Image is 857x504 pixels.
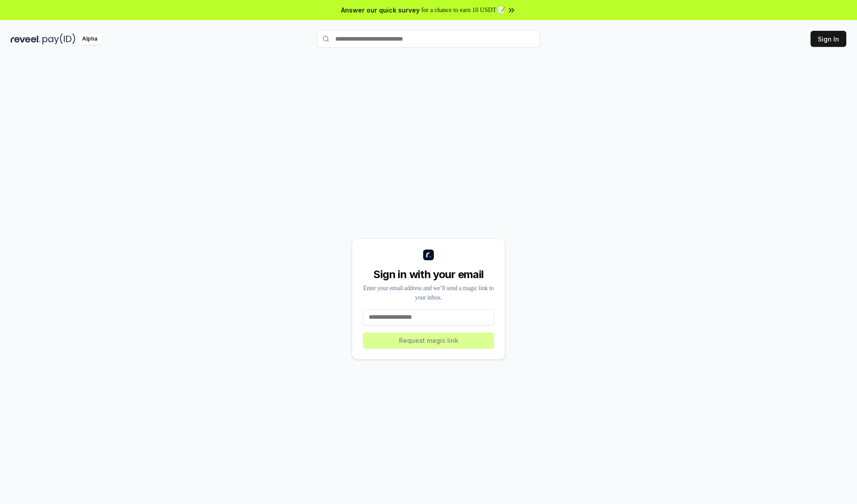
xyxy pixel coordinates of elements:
div: Sign in with your email [363,267,494,282]
img: logo_small [423,250,434,260]
span: Answer our quick survey [335,5,414,15]
span: for a chance to earn 10 USDT 📝 [416,5,511,15]
img: reveel_dark [11,33,41,45]
button: Sign In [811,31,846,47]
img: pay_id [42,33,75,45]
div: Alpha [77,33,102,45]
div: Enter your email address and we’ll send a magic link to your inbox. [363,283,494,302]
